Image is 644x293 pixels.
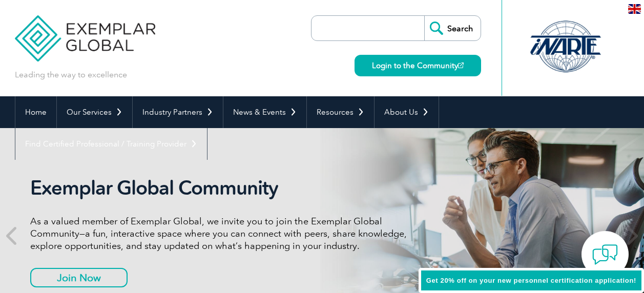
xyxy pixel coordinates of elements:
[15,69,127,80] p: Leading the way to excellence
[30,176,414,200] h2: Exemplar Global Community
[424,16,481,40] input: Search
[458,62,464,68] img: open_square.png
[355,55,481,76] a: Login to the Community
[15,128,207,160] a: Find Certified Professional / Training Provider
[133,96,223,128] a: Industry Partners
[307,96,374,128] a: Resources
[426,277,636,284] span: Get 20% off on your new personnel certification application!
[592,242,618,267] img: contact-chat.png
[628,4,641,14] img: en
[57,96,132,128] a: Our Services
[30,215,414,252] p: As a valued member of Exemplar Global, we invite you to join the Exemplar Global Community—a fun,...
[375,96,439,128] a: About Us
[223,96,306,128] a: News & Events
[30,268,128,287] a: Join Now
[15,96,56,128] a: Home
